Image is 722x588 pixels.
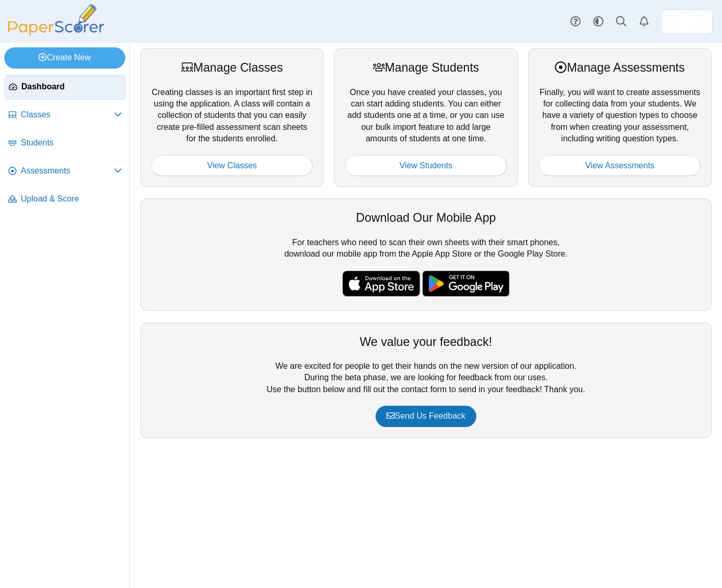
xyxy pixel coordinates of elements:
[678,14,695,30] span: Luisa Elena Perez Matias
[4,75,126,100] a: Dashboard
[334,48,517,187] div: Once you have created your classes, you can start adding students. You can either add students on...
[140,198,712,311] div: For teachers who need to scan their own sheets with their smart phones, download our mobile app f...
[633,10,656,33] a: Alerts
[376,406,476,426] a: Send Us Feedback
[345,155,506,176] a: View Students
[4,159,126,184] a: Assessments
[345,59,506,76] div: Manage Students
[151,59,313,76] div: Manage Classes
[21,81,122,92] span: Dashboard
[4,47,125,68] a: Create New
[4,187,126,212] a: Upload & Score
[342,271,420,297] img: apple-store-badge.svg
[4,103,126,128] a: Classes
[4,4,108,36] img: PaperScorer
[539,155,701,176] a: View Assessments
[151,155,313,176] a: View Classes
[151,333,701,350] div: We value your feedback!
[4,131,126,156] a: Students
[21,109,114,121] span: Classes
[661,9,713,34] a: ps.7yZonqXGkLzldu0h
[422,271,510,297] img: google-play-badge.png
[140,48,324,187] div: Creating classes is an important first step in using the application. A class will contain a coll...
[21,165,114,177] span: Assessments
[539,59,701,76] div: Manage Assessments
[386,411,465,420] span: Send Us Feedback
[4,29,108,37] a: PaperScorer
[21,137,122,149] span: Students
[678,14,695,30] img: ps.7yZonqXGkLzldu0h
[151,209,701,226] div: Download Our Mobile App
[21,193,122,205] span: Upload & Score
[140,323,712,438] div: We are excited for people to get their hands on the new version of our application. During the be...
[528,48,712,187] div: Finally, you will want to create assessments for collecting data from your students. We have a va...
